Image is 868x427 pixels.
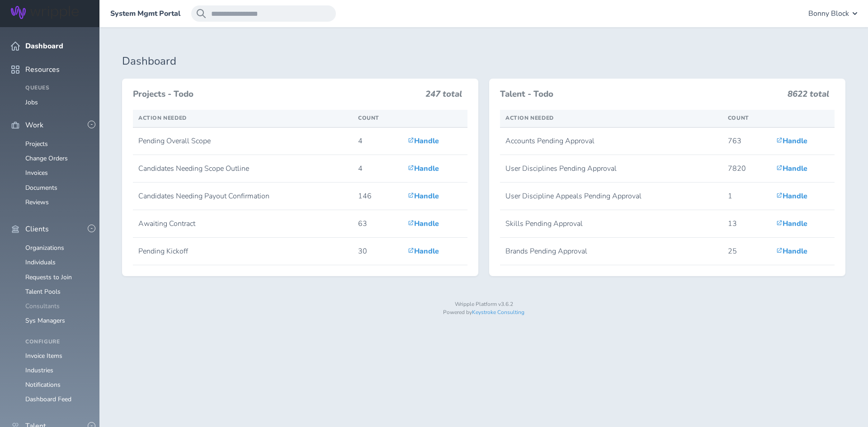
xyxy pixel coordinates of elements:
button: - [88,121,95,128]
td: 146 [353,183,402,210]
a: Organizations [25,244,64,252]
td: Pending Kickoff [133,238,353,265]
td: 4 [353,127,402,155]
td: Awaiting Contract [133,210,353,238]
h3: Talent - Todo [500,89,782,99]
a: Invoices [25,169,48,177]
a: Jobs [25,98,38,107]
h4: Configure [25,339,89,345]
a: Handle [408,246,439,256]
td: User Discipline Appeals Pending Approval [500,183,722,210]
a: Handle [408,219,439,229]
td: Skills Pending Approval [500,210,722,238]
td: User Disciplines Pending Approval [500,155,722,183]
a: Requests to Join [25,273,72,282]
a: Individuals [25,258,56,267]
td: 1 [722,183,771,210]
td: 7820 [722,155,771,183]
a: Handle [776,136,807,146]
td: 63 [353,210,402,238]
span: Action Needed [505,114,554,122]
h3: 247 total [425,89,462,103]
a: Handle [776,246,807,256]
td: Candidates Needing Scope Outline [133,155,353,183]
td: 30 [353,238,402,265]
a: Handle [408,191,439,201]
a: Reviews [25,198,49,206]
td: Brands Pending Approval [500,238,722,265]
a: Talent Pools [25,287,61,296]
span: Bonny Block [808,9,849,18]
img: Wripple [11,6,79,19]
a: Handle [408,164,439,174]
button: - [88,225,95,232]
span: Work [25,121,43,129]
h1: Dashboard [122,55,845,68]
a: Documents [25,183,57,192]
button: Bonny Block [808,5,857,22]
span: Dashboard [25,42,63,50]
h3: 8622 total [788,89,829,103]
a: Keystroke Consulting [472,309,524,316]
a: Industries [25,366,53,375]
a: Handle [776,219,807,229]
a: Handle [776,164,807,174]
a: System Mgmt Portal [110,9,180,18]
a: Sys Managers [25,316,65,325]
span: Count [358,114,379,122]
h4: Queues [25,85,89,91]
td: Candidates Needing Payout Confirmation [133,183,353,210]
h3: Projects - Todo [133,89,420,99]
a: Notifications [25,380,61,389]
td: 13 [722,210,771,238]
td: Accounts Pending Approval [500,127,722,155]
p: Powered by [122,310,845,316]
span: Action Needed [138,114,187,122]
td: 763 [722,127,771,155]
a: Consultants [25,302,60,310]
a: Change Orders [25,154,68,163]
a: Dashboard Feed [25,395,71,404]
span: Count [728,114,749,122]
span: Clients [25,225,49,233]
a: Projects [25,140,48,148]
td: 4 [353,155,402,183]
a: Handle [776,191,807,201]
p: Wripple Platform v3.6.2 [122,301,845,308]
span: Resources [25,66,60,74]
td: Pending Overall Scope [133,127,353,155]
td: 25 [722,238,771,265]
a: Handle [408,136,439,146]
a: Invoice Items [25,352,62,360]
